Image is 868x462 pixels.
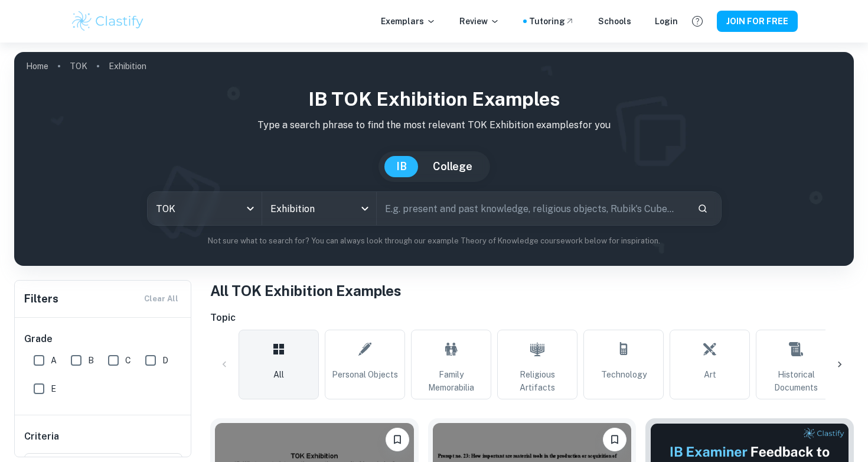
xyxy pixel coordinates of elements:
a: TOK [70,58,87,74]
span: C [125,354,131,367]
button: Please log in to bookmark exemplars [386,428,409,451]
p: Not sure what to search for? You can always look through our example Theory of Knowledge coursewo... [24,235,844,247]
a: Home [26,58,48,74]
p: Exhibition [109,60,146,73]
span: B [88,354,94,367]
h6: Criteria [24,430,59,444]
span: D [162,354,168,367]
h6: Filters [24,291,58,307]
span: Personal Objects [332,368,398,381]
div: Exhibition [262,192,376,225]
span: E [51,382,56,395]
img: Clastify logo [70,9,145,33]
p: Exemplars [381,15,436,28]
button: Please log in to bookmark exemplars [603,428,626,451]
h6: Topic [210,311,854,325]
button: JOIN FOR FREE [717,11,798,32]
a: Login [655,15,678,28]
p: Type a search phrase to find the most relevant TOK Exhibition examples for you [24,118,844,132]
span: Historical Documents [761,368,831,394]
span: A [51,354,57,367]
p: Review [459,15,500,28]
h6: Grade [24,332,182,346]
span: Art [704,368,716,381]
h1: IB TOK Exhibition examples [24,85,844,113]
a: Tutoring [529,15,575,28]
span: Technology [601,368,647,381]
div: TOK [148,192,262,225]
a: Schools [598,15,631,28]
button: IB [384,156,419,177]
span: Religious Artifacts [502,368,572,394]
button: Help and Feedback [687,11,707,31]
span: All [273,368,284,381]
img: profile cover [14,52,854,266]
button: Search [693,199,713,219]
h1: All TOK Exhibition Examples [210,280,854,301]
span: Family Memorabilia [416,368,486,394]
input: E.g. present and past knowledge, religious objects, Rubik's Cube... [377,192,688,225]
button: College [421,156,484,177]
